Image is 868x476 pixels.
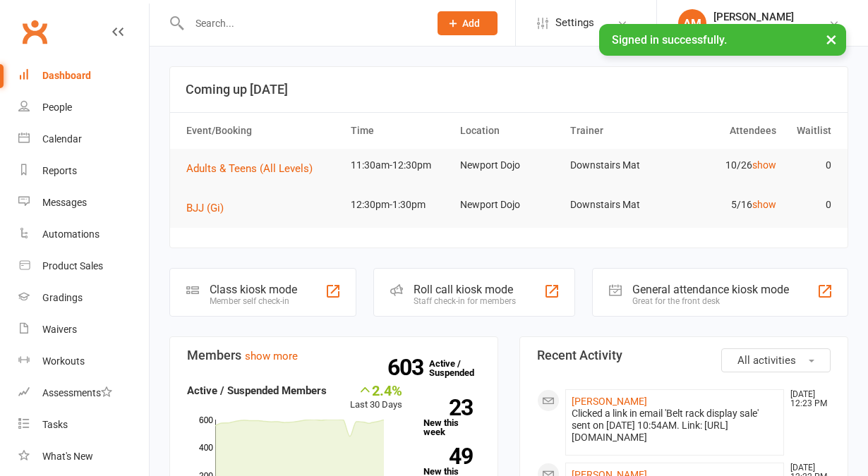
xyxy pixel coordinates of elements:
button: Adults & Teens (All Levels) [186,160,323,177]
span: Signed in successfully. [612,33,727,47]
a: 23New this week [423,399,481,437]
div: Twins Martial Arts [713,23,794,36]
a: show more [245,350,298,362]
a: Messages [18,187,149,219]
a: People [18,92,149,123]
div: Product Sales [42,260,103,271]
time: [DATE] 12:23 PM [783,390,830,408]
div: Reports [42,165,77,176]
div: Messages [42,197,87,208]
div: Workouts [42,355,85,367]
span: Settings [555,7,594,39]
td: Newport Dojo [454,188,563,221]
div: Automations [42,228,100,240]
div: Member self check-in [210,296,297,306]
strong: Active / Suspended Members [187,384,327,397]
button: Add [438,11,498,35]
a: show [752,159,776,171]
input: Search... [185,13,419,33]
a: Reports [18,155,149,187]
th: Event/Booking [180,113,344,149]
strong: 49 [423,446,473,467]
strong: 23 [423,397,473,418]
div: Tasks [42,419,68,430]
div: People [42,102,72,113]
a: Tasks [18,409,149,441]
button: BJJ (Gi) [186,200,234,216]
div: Gradings [42,292,83,303]
h3: Members [187,348,481,362]
h3: Coming up [DATE] [186,83,832,97]
td: 10/26 [673,149,783,182]
a: show [752,199,776,210]
td: 0 [783,188,838,221]
td: 12:30pm-1:30pm [344,188,454,221]
div: Calendar [42,133,82,145]
a: Workouts [18,346,149,377]
div: Dashboard [42,70,91,81]
div: Roll call kiosk mode [414,283,516,296]
div: 2.4% [350,382,402,398]
td: 5/16 [673,188,783,221]
strong: 603 [387,357,429,378]
div: Great for the front desk [632,296,789,306]
span: Adults & Teens (All Levels) [186,162,313,175]
div: Class kiosk mode [210,283,297,296]
td: Downstairs Mat [564,149,673,182]
div: [PERSON_NAME] [713,11,794,23]
a: What's New [18,441,149,472]
th: Time [344,113,454,149]
a: Assessments [18,377,149,409]
span: Add [462,18,480,29]
div: Staff check-in for members [414,296,516,306]
h3: Recent Activity [537,348,831,362]
td: Newport Dojo [454,149,563,182]
th: Location [454,113,563,149]
th: Trainer [564,113,673,149]
button: All activities [721,348,831,372]
div: Assessments [42,387,112,398]
a: Gradings [18,282,149,314]
a: Waivers [18,314,149,346]
a: [PERSON_NAME] [572,396,647,407]
button: × [819,24,844,54]
a: 603Active / Suspended [429,348,491,388]
div: Clicked a link in email 'Belt rack display sale' sent on [DATE] 10:54AM. Link: [URL][DOMAIN_NAME] [572,408,778,444]
div: What's New [42,451,93,462]
div: General attendance kiosk mode [632,283,789,296]
a: Dashboard [18,60,149,92]
span: BJJ (Gi) [186,202,224,214]
td: Downstairs Mat [564,188,673,221]
td: 11:30am-12:30pm [344,149,454,182]
div: AM [678,9,706,37]
span: All activities [737,354,796,367]
th: Attendees [673,113,783,149]
a: Product Sales [18,250,149,282]
div: Waivers [42,324,77,335]
th: Waitlist [783,113,838,149]
div: Last 30 Days [350,382,402,413]
td: 0 [783,149,838,182]
a: Clubworx [17,14,52,49]
a: Calendar [18,123,149,155]
a: Automations [18,219,149,250]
